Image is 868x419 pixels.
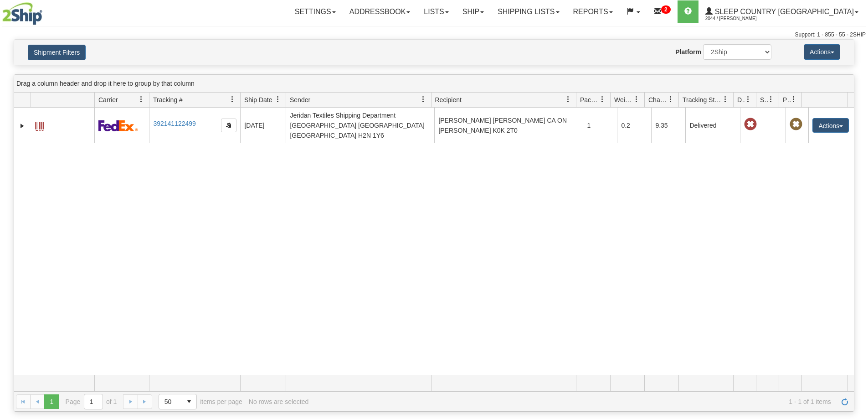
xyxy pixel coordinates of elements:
[456,0,491,23] a: Ship
[249,398,309,405] div: No rows are selected
[98,95,118,104] span: Carrier
[35,118,44,132] a: Label
[648,95,668,104] span: Charge
[675,47,701,57] label: Platform
[837,394,852,409] a: Refresh
[737,95,745,104] span: Delivery Status
[2,31,866,39] div: Support: 1 - 855 - 55 - 2SHIP
[14,75,854,93] div: grid grouping header
[288,0,343,23] a: Settings
[740,92,756,107] a: Delivery Status filter column settings
[435,95,462,104] span: Recipient
[663,92,678,107] a: Charge filter column settings
[315,398,831,405] span: 1 - 1 of 1 items
[153,120,195,127] a: 392141122499
[685,108,740,143] td: Delivered
[28,45,86,60] button: Shipment Filters
[683,95,722,104] span: Tracking Status
[240,108,286,143] td: [DATE]
[595,92,610,107] a: Packages filter column settings
[617,108,651,143] td: 0.2
[629,92,644,107] a: Weight filter column settings
[812,118,849,133] button: Actions
[790,118,802,131] span: Pickup Not Assigned
[847,163,867,256] iframe: chat widget
[290,95,310,104] span: Sender
[560,92,576,107] a: Recipient filter column settings
[786,92,801,107] a: Pickup Status filter column settings
[134,92,149,107] a: Carrier filter column settings
[182,394,196,409] span: select
[661,5,671,14] sup: 2
[580,95,599,104] span: Packages
[744,118,757,131] span: Late
[159,394,197,409] span: Page sizes drop down
[153,95,183,104] span: Tracking #
[647,0,678,23] a: 2
[783,95,791,104] span: Pickup Status
[491,0,566,23] a: Shipping lists
[18,121,27,130] a: Expand
[566,0,620,23] a: Reports
[804,44,840,60] button: Actions
[286,108,434,143] td: Jeridan Textiles Shipping Department [GEOGRAPHIC_DATA] [GEOGRAPHIC_DATA] [GEOGRAPHIC_DATA] H2N 1Y6
[270,92,286,107] a: Ship Date filter column settings
[651,108,685,143] td: 9.35
[343,0,417,23] a: Addressbook
[699,0,865,23] a: Sleep Country [GEOGRAPHIC_DATA] 2044 / [PERSON_NAME]
[763,92,779,107] a: Shipment Issues filter column settings
[614,95,633,104] span: Weight
[221,119,236,132] button: Copy to clipboard
[434,108,583,143] td: [PERSON_NAME] [PERSON_NAME] CA ON [PERSON_NAME] K0K 2T0
[225,92,240,107] a: Tracking # filter column settings
[159,394,242,409] span: items per page
[760,95,768,104] span: Shipment Issues
[2,2,42,25] img: logo2044.jpg
[705,14,774,23] span: 2044 / [PERSON_NAME]
[164,397,176,406] span: 50
[417,0,455,23] a: Lists
[718,92,733,107] a: Tracking Status filter column settings
[44,394,59,409] span: Page 1
[416,92,431,107] a: Sender filter column settings
[66,394,117,409] span: Page of 1
[244,95,272,104] span: Ship Date
[583,108,617,143] td: 1
[98,120,138,131] img: 2 - FedEx Express®
[84,394,103,409] input: Page 1
[713,8,854,16] span: Sleep Country [GEOGRAPHIC_DATA]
